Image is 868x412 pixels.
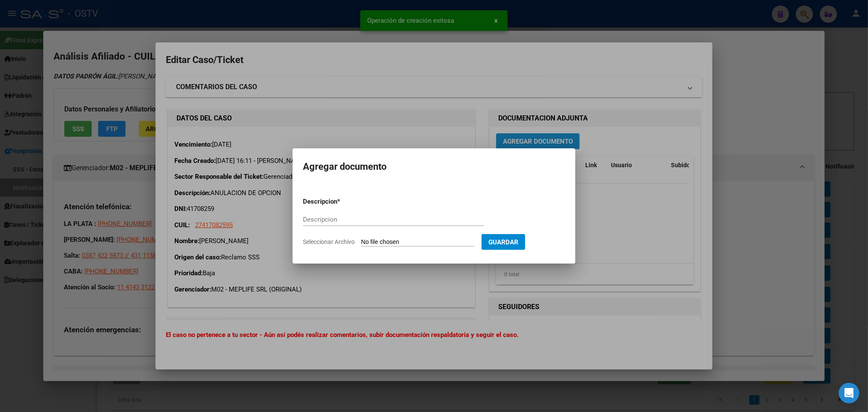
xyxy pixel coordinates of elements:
span: Seleccionar Archivo [303,238,355,245]
div: Open Intercom Messenger [839,383,859,403]
button: Guardar [482,234,525,250]
h2: Agregar documento [303,159,565,175]
p: Descripcion [303,197,382,207]
span: Guardar [488,238,518,246]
